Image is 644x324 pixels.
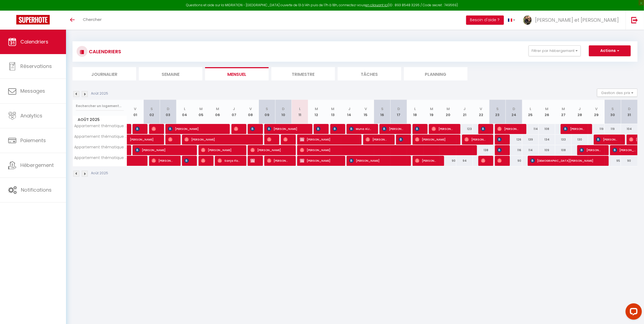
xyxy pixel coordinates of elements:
span: Hébergement [20,162,54,169]
span: [PERSON_NAME] [432,124,454,134]
abbr: M [331,106,334,111]
abbr: D [282,106,285,111]
span: [PERSON_NAME] [300,134,355,145]
img: Super Booking [16,15,50,24]
abbr: J [463,106,466,111]
span: [PERSON_NAME] [267,155,289,166]
abbr: D [397,106,400,111]
abbr: L [414,106,416,111]
span: [PERSON_NAME] [250,124,256,134]
span: [PERSON_NAME] [481,155,486,166]
span: Nessar Tschaknawari [333,124,338,134]
th: 22 [473,100,489,124]
button: Besoin d'aide ? [466,15,504,25]
th: 03 [160,100,177,124]
span: Chercher [83,17,102,22]
th: 24 [506,100,522,124]
div: 90 [506,156,522,166]
th: 13 [325,100,341,124]
div: 139 [522,135,539,145]
th: 28 [571,100,588,124]
abbr: M [199,106,203,111]
th: 11 [292,100,308,124]
span: [PERSON_NAME] [464,134,486,145]
div: 119 [605,124,621,134]
div: 104 [621,124,637,134]
span: [PERSON_NAME] [300,155,338,166]
abbr: M [562,106,565,111]
span: Appartement thématique 💘 Au creux de la rose 🌹💖 [74,156,128,160]
th: 19 [423,100,440,124]
abbr: M [447,106,450,111]
li: Tâches [338,67,401,80]
abbr: M [315,106,318,111]
abbr: D [167,106,169,111]
li: Journalier [73,67,136,80]
th: 17 [391,100,407,124]
span: [PERSON_NAME] [135,124,141,134]
button: Filtrer par hébergement [529,45,581,56]
th: 25 [522,100,539,124]
p: Août 2025 [91,91,108,96]
span: [PERSON_NAME] [497,124,519,134]
th: 16 [374,100,391,124]
span: [PERSON_NAME] [563,124,585,134]
div: 123 [456,124,473,134]
abbr: S [266,106,268,111]
abbr: J [233,106,235,111]
th: 08 [242,100,259,124]
span: Paiements [20,137,46,144]
abbr: J [348,106,350,111]
span: [PERSON_NAME] [580,145,602,155]
span: Notifications [21,186,52,193]
span: [PERSON_NAME] [168,134,174,145]
span: [PERSON_NAME] [135,145,190,155]
abbr: S [381,106,384,111]
abbr: V [595,106,598,111]
span: [PERSON_NAME] [415,134,454,145]
iframe: LiveChat chat widget [621,301,644,324]
span: [PERSON_NAME] [184,134,256,145]
button: Actions [589,45,631,56]
span: [PERSON_NAME] [201,155,206,166]
span: [PERSON_NAME] [168,124,223,134]
th: 09 [259,100,275,124]
span: [PERSON_NAME] [300,145,471,155]
a: ... [PERSON_NAME] et [PERSON_NAME] [519,11,626,30]
abbr: M [430,106,433,111]
abbr: S [496,106,499,111]
span: [PERSON_NAME] [382,124,404,134]
abbr: D [628,106,631,111]
div: 108 [555,145,572,155]
span: [PERSON_NAME] et [PERSON_NAME] [535,17,619,23]
div: 95 [605,156,621,166]
span: Analytics [20,112,42,119]
abbr: V [134,106,136,111]
th: 15 [357,100,374,124]
th: 07 [226,100,242,124]
abbr: M [216,106,219,111]
abbr: V [365,106,367,111]
li: Mensuel [205,67,269,80]
img: ... [523,15,532,25]
th: 18 [407,100,423,124]
a: [PERSON_NAME] [127,135,144,145]
span: [PERSON_NAME] [613,145,638,155]
abbr: D [513,106,515,111]
span: [PERSON_NAME] [596,134,618,145]
div: 134 [539,135,555,145]
th: 31 [621,100,637,124]
span: [PERSON_NAME] [497,155,503,166]
div: 133 [555,135,572,145]
a: en cliquant ici [365,3,388,7]
p: Août 2025 [91,171,108,176]
li: Planning [404,67,467,80]
span: [PERSON_NAME] [283,134,289,145]
th: 10 [275,100,292,124]
span: [DEMOGRAPHIC_DATA][PERSON_NAME] [530,155,602,166]
th: 26 [539,100,555,124]
abbr: M [545,106,548,111]
div: 114 [522,145,539,155]
div: 94 [456,156,473,166]
th: 14 [341,100,358,124]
